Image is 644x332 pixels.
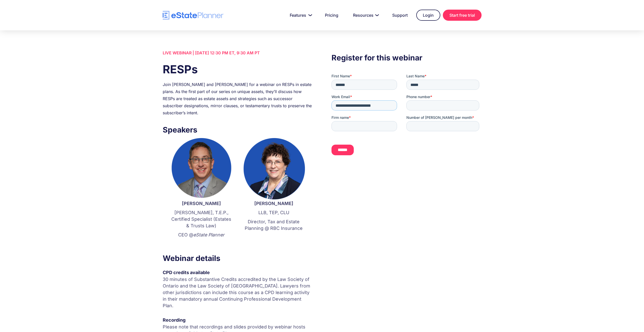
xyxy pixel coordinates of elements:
[163,11,223,20] a: home
[243,218,305,232] p: Director, Tax and Estate Planning @ RBC Insurance
[163,252,313,264] h3: Webinar details
[331,52,481,63] h3: Register for this webinar
[182,201,221,206] strong: [PERSON_NAME]
[443,10,482,21] a: Start free trial
[163,61,313,77] h1: RESPs
[347,10,384,20] a: Resources
[386,10,414,20] a: Support
[319,10,344,20] a: Pricing
[170,241,233,247] p: ‍
[193,232,224,237] em: eState Planner
[254,201,293,206] strong: [PERSON_NAME]
[163,81,313,116] div: Join [PERSON_NAME] and [PERSON_NAME] for a webinar on RESPs in estate plans. As the first part of...
[331,74,481,164] iframe: Form 0
[416,10,440,21] a: Login
[163,124,313,136] h3: Speakers
[170,209,233,229] p: [PERSON_NAME], T.E.P., Certified Specialist (Estates & Trusts Law)
[284,10,316,20] a: Features
[243,209,305,216] p: LLB, TEP, CLU
[163,270,210,275] strong: CPD credits available
[163,317,313,324] div: Recording
[163,49,313,56] div: LIVE WEBINAR | [DATE] 12:30 PM ET, 9:30 AM PT
[163,276,313,309] p: 30 minutes of Substantive Credits accredited by the Law Society of Ontario and the Law Society of...
[243,234,305,241] p: ‍
[170,232,233,238] p: CEO @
